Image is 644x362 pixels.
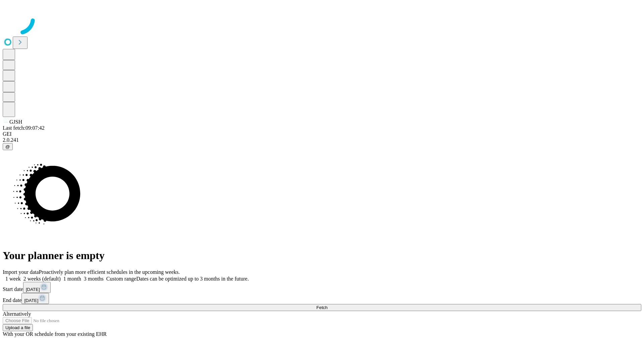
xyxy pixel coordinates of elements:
[23,282,51,293] button: [DATE]
[106,276,136,282] span: Custom range
[84,276,104,282] span: 3 months
[3,324,33,331] button: Upload a file
[9,119,22,125] span: GJSH
[3,304,641,311] button: Fetch
[5,144,10,149] span: @
[24,298,38,303] span: [DATE]
[3,125,45,131] span: Last fetch: 09:07:42
[3,137,641,143] div: 2.0.241
[3,311,31,317] span: Alternatively
[63,276,81,282] span: 1 month
[3,131,641,137] div: GEI
[26,287,40,292] span: [DATE]
[23,276,61,282] span: 2 weeks (default)
[316,305,327,310] span: Fetch
[3,293,641,304] div: End date
[3,249,641,262] h1: Your planner is empty
[5,276,21,282] span: 1 week
[39,269,180,275] span: Proactively plan more efficient schedules in the upcoming weeks.
[21,293,49,304] button: [DATE]
[3,282,641,293] div: Start date
[3,269,39,275] span: Import your data
[3,143,13,150] button: @
[3,331,107,337] span: With your OR schedule from your existing EHR
[136,276,249,282] span: Dates can be optimized up to 3 months in the future.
